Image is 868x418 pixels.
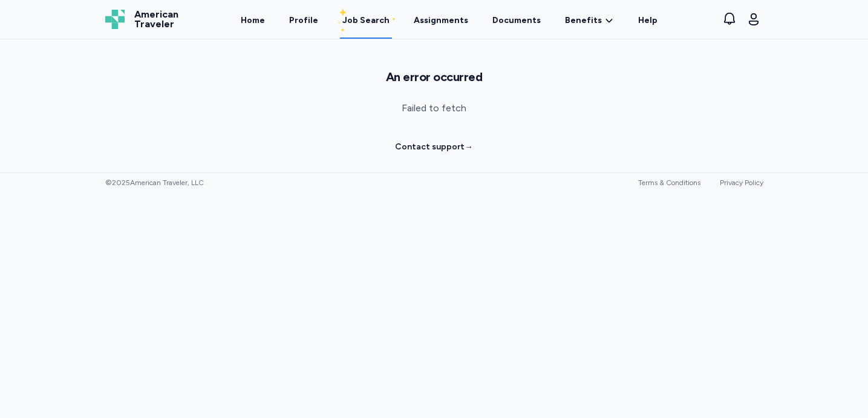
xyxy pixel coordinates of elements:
div: Job Search [342,15,390,27]
span: American Traveler [134,10,178,29]
a: Terms & Conditions [638,178,700,187]
p: Failed to fetch [19,100,849,117]
a: Privacy Policy [720,178,763,187]
a: Job Search [340,1,392,39]
span: → [465,142,473,152]
a: Contact support [395,141,473,153]
h1: An error occurred [19,68,849,85]
span: © 2025 American Traveler, LLC [105,178,204,188]
span: Benefits [565,15,602,27]
a: Benefits [565,15,614,27]
img: Logo [105,10,125,29]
